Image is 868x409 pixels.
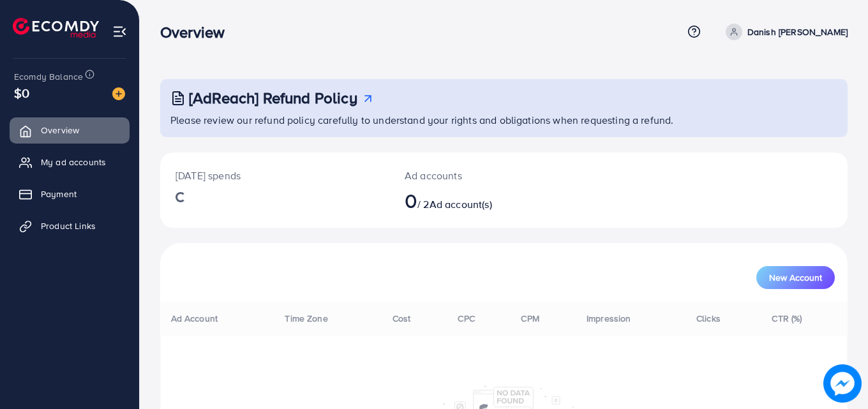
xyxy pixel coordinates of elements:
span: Overview [41,124,79,137]
p: Ad accounts [405,168,546,183]
span: Product Links [41,219,96,232]
h2: / 2 [405,188,546,212]
span: $0 [14,84,29,102]
span: Ad account(s) [430,197,492,211]
span: 0 [405,186,417,215]
h3: [AdReach] Refund Policy [189,89,357,107]
button: New Account [756,266,835,289]
p: Please review our refund policy carefully to understand your rights and obligations when requesti... [170,112,840,128]
span: New Account [769,273,822,282]
span: Payment [41,188,77,200]
img: image [823,364,862,403]
img: logo [13,18,99,38]
a: Overview [10,117,130,143]
img: image [112,87,125,100]
p: [DATE] spends [176,168,374,183]
span: Ecomdy Balance [14,70,83,83]
a: Payment [10,181,130,207]
h3: Overview [160,23,235,41]
a: Danish [PERSON_NAME] [721,24,848,40]
a: Product Links [10,213,130,239]
span: My ad accounts [41,156,106,168]
p: Danish [PERSON_NAME] [747,24,848,40]
a: My ad accounts [10,149,130,175]
img: menu [112,24,127,39]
